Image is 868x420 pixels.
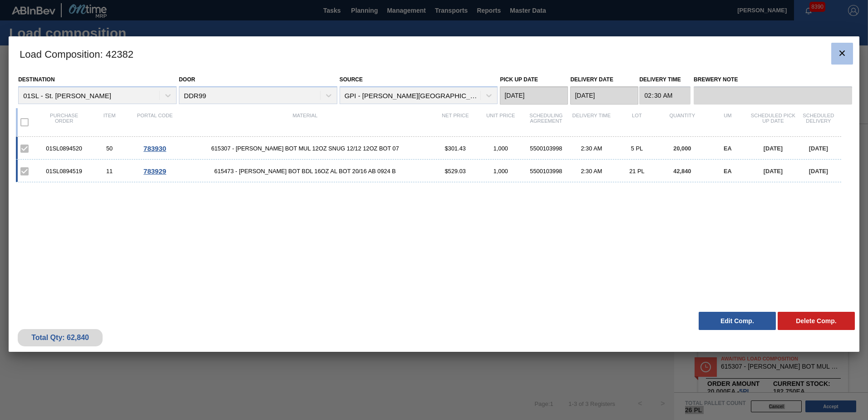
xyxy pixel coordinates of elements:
[694,73,852,86] label: Brewery Note
[569,113,614,132] div: Delivery Time
[614,145,660,152] div: 5 PL
[699,312,776,330] button: Edit Comp.
[178,145,433,152] span: 615307 - CARR BOT MUL 12OZ SNUG 12/12 12OZ BOT 07
[569,168,614,175] div: 2:30 AM
[764,145,783,152] span: [DATE]
[673,145,691,152] span: 20,000
[132,145,178,152] div: Go to Order
[433,145,478,152] div: $301.43
[724,145,732,152] span: EA
[87,168,132,175] div: 11
[18,76,54,83] label: Destination
[178,113,433,132] div: Material
[809,168,828,175] span: [DATE]
[523,168,569,175] div: 5500103998
[750,113,796,132] div: Scheduled Pick up Date
[705,113,750,132] div: UM
[41,168,87,175] div: 01SL0894519
[132,113,178,132] div: Portal code
[41,145,87,152] div: 01SL0894520
[500,86,568,105] input: mm/dd/yyyy
[178,168,433,175] span: 615473 - CARR BOT BDL 16OZ AL BOT 20/16 AB 0924 B
[614,113,660,132] div: Lot
[570,76,613,83] label: Delivery Date
[614,168,660,175] div: 21 PL
[764,168,783,175] span: [DATE]
[9,36,859,71] h3: Load Composition : 42382
[778,312,855,330] button: Delete Comp.
[433,113,478,132] div: Net Price
[87,145,132,152] div: 50
[179,76,195,83] label: Door
[41,113,87,132] div: Purchase order
[143,145,166,152] span: 783930
[570,86,638,105] input: mm/dd/yyyy
[724,168,732,175] span: EA
[523,113,569,132] div: Scheduling Agreement
[500,76,538,83] label: Pick up Date
[433,168,478,175] div: $529.03
[478,113,523,132] div: Unit Price
[132,167,178,175] div: Go to Order
[639,73,690,86] label: Delivery Time
[340,76,363,83] label: Source
[660,113,705,132] div: Quantity
[523,145,569,152] div: 5500103998
[25,334,96,342] div: Total Qty: 62,840
[809,145,828,152] span: [DATE]
[569,145,614,152] div: 2:30 AM
[673,168,691,175] span: 42,840
[478,145,523,152] div: 1,000
[478,168,523,175] div: 1,000
[143,167,166,175] span: 783929
[87,113,132,132] div: Item
[796,113,841,132] div: Scheduled Delivery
